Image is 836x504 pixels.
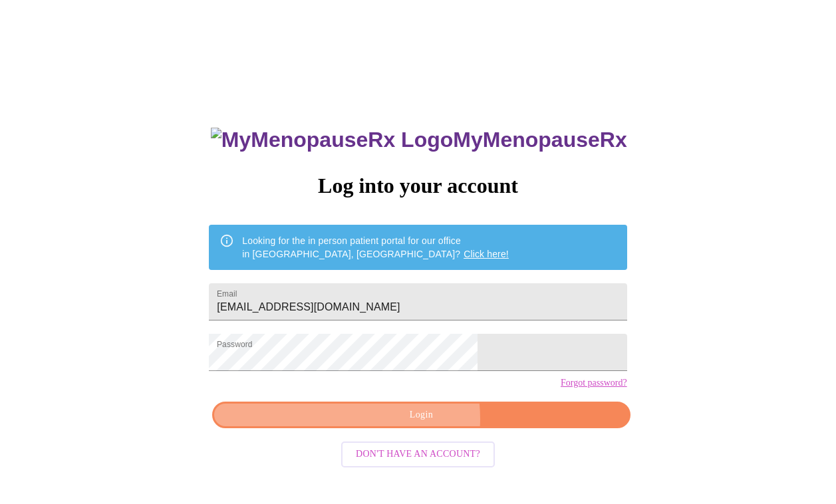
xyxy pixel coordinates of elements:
[338,447,498,459] a: Don't have an account?
[561,378,627,388] a: Forgot password?
[356,446,480,463] span: Don't have an account?
[341,441,495,467] button: Don't have an account?
[211,128,627,152] h3: MyMenopauseRx
[209,174,627,198] h3: Log into your account
[242,229,509,266] div: Looking for the in person patient portal for our office in [GEOGRAPHIC_DATA], [GEOGRAPHIC_DATA]?
[212,402,630,429] button: Login
[211,128,453,152] img: MyMenopauseRx Logo
[464,249,509,259] a: Click here!
[227,407,615,424] span: Login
